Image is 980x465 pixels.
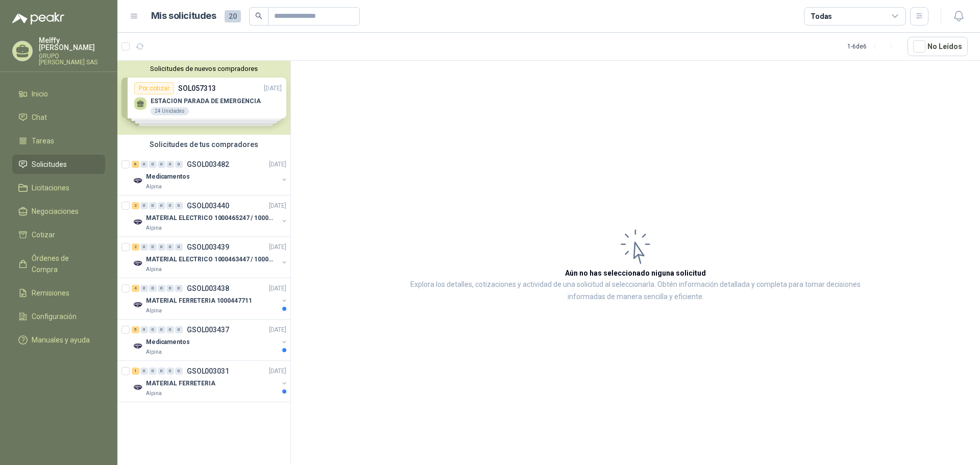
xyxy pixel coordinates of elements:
[393,279,878,303] p: Explora los detalles, cotizaciones y actividad de una solicitud al seleccionarla. Obtén informaci...
[158,368,165,375] div: 0
[146,172,190,182] p: Medicamentos
[255,12,262,19] span: search
[269,366,286,376] p: [DATE]
[149,243,157,251] div: 0
[140,161,148,168] div: 0
[132,285,139,292] div: 4
[175,243,183,251] div: 0
[175,368,183,375] div: 0
[12,12,64,25] img: Logo peakr
[158,161,165,168] div: 0
[32,159,67,170] span: Solicitudes
[187,161,229,168] p: GSOL003482
[166,161,174,168] div: 0
[146,183,162,191] p: Alpina
[12,155,105,174] a: Solicitudes
[132,340,144,352] img: Company Logo
[149,202,157,209] div: 0
[146,348,162,356] p: Alpina
[158,326,165,333] div: 0
[225,10,241,22] span: 20
[117,135,290,154] div: Solicitudes de tus compradores
[140,243,148,251] div: 0
[146,337,190,347] p: Medicamentos
[269,242,286,252] p: [DATE]
[132,282,288,315] a: 4 0 0 0 0 0 GSOL003438[DATE] Company LogoMATERIAL FERRETERIA 1000447711Alpina
[187,202,229,209] p: GSOL003440
[187,368,229,375] p: GSOL003031
[12,202,105,221] a: Negociaciones
[39,53,105,65] p: GRUPO [PERSON_NAME] SAS
[847,38,899,55] div: 1 - 6 de 6
[32,229,55,240] span: Cotizar
[132,368,139,375] div: 1
[132,365,288,398] a: 1 0 0 0 0 0 GSOL003031[DATE] Company LogoMATERIAL FERRETERIAAlpina
[12,108,105,127] a: Chat
[132,200,288,232] a: 2 0 0 0 0 0 GSOL003440[DATE] Company LogoMATERIAL ELECTRICO 1000465247 / 1000466995Alpina
[269,201,286,211] p: [DATE]
[565,267,706,279] h3: Aún no has seleccionado niguna solicitud
[140,326,148,333] div: 0
[166,326,174,333] div: 0
[140,285,148,292] div: 0
[132,326,139,333] div: 5
[12,131,105,151] a: Tareas
[146,255,273,264] p: MATERIAL ELECTRICO 1000463447 / 1000465800
[12,330,105,350] a: Manuales y ayuda
[32,311,77,322] span: Configuración
[187,243,229,251] p: GSOL003439
[149,285,157,292] div: 0
[32,135,54,146] span: Tareas
[132,202,139,209] div: 2
[140,202,148,209] div: 0
[146,296,252,306] p: MATERIAL FERRETERIA 1000447711
[149,368,157,375] div: 0
[132,161,139,168] div: 6
[175,326,183,333] div: 0
[32,253,95,275] span: Órdenes de Compra
[132,324,288,356] a: 5 0 0 0 0 0 GSOL003437[DATE] Company LogoMedicamentosAlpina
[132,381,144,394] img: Company Logo
[146,265,162,274] p: Alpina
[175,161,183,168] div: 0
[269,284,286,293] p: [DATE]
[146,379,215,388] p: MATERIAL FERRETERIA
[158,243,165,251] div: 0
[12,249,105,279] a: Órdenes de Compra
[166,368,174,375] div: 0
[149,326,157,333] div: 0
[140,368,148,375] div: 0
[269,325,286,335] p: [DATE]
[132,299,144,311] img: Company Logo
[32,88,48,100] span: Inicio
[132,216,144,228] img: Company Logo
[166,285,174,292] div: 0
[12,283,105,303] a: Remisiones
[146,224,162,232] p: Alpina
[187,285,229,292] p: GSOL003438
[132,243,139,251] div: 2
[175,202,183,209] div: 0
[32,182,69,193] span: Licitaciones
[32,206,79,217] span: Negociaciones
[175,285,183,292] div: 0
[39,37,105,51] p: Melffy [PERSON_NAME]
[132,175,144,187] img: Company Logo
[187,326,229,333] p: GSOL003437
[811,11,832,22] div: Todas
[121,65,286,72] button: Solicitudes de nuevos compradores
[12,84,105,104] a: Inicio
[158,285,165,292] div: 0
[132,241,288,274] a: 2 0 0 0 0 0 GSOL003439[DATE] Company LogoMATERIAL ELECTRICO 1000463447 / 1000465800Alpina
[32,334,90,346] span: Manuales y ayuda
[32,112,47,123] span: Chat
[149,161,157,168] div: 0
[146,307,162,315] p: Alpina
[12,307,105,326] a: Configuración
[132,257,144,270] img: Company Logo
[166,202,174,209] div: 0
[166,243,174,251] div: 0
[151,9,216,23] h1: Mis solicitudes
[158,202,165,209] div: 0
[12,178,105,198] a: Licitaciones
